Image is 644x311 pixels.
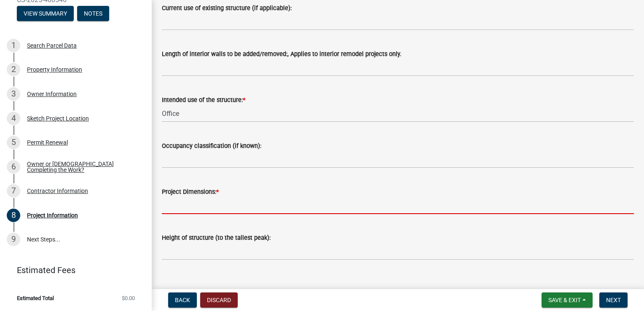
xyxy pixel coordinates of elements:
[27,212,78,218] div: Project Information
[27,188,88,194] div: Contractor Information
[162,51,402,57] label: Length of interior walls to be added/removed:, Applies to interior remodel projects only.
[7,209,20,222] div: 8
[548,297,581,303] span: Save & Exit
[162,143,261,149] label: Occupancy classification (if known):
[7,87,20,101] div: 3
[27,115,89,121] div: Sketch Project Location
[17,295,54,301] span: Estimated Total
[606,297,621,303] span: Next
[27,91,77,97] div: Owner Information
[162,5,292,11] label: Current use of existing structure (if applicable):
[17,11,74,17] wm-modal-confirm: Summary
[175,297,190,303] span: Back
[7,160,20,174] div: 6
[27,139,68,145] div: Permit Renewal
[168,292,197,308] button: Back
[162,189,219,195] label: Project Dimensions:
[7,112,20,125] div: 4
[7,63,20,76] div: 2
[7,184,20,198] div: 7
[162,97,245,103] label: Intended use of the structure:
[7,233,20,246] div: 9
[77,11,109,17] wm-modal-confirm: Notes
[27,43,77,48] div: Search Parcel Data
[162,235,271,241] label: Height of structure (to the tallest peak):
[122,295,135,301] span: $0.00
[542,292,593,308] button: Save & Exit
[599,292,628,308] button: Next
[17,6,74,21] button: View Summary
[27,161,138,173] div: Owner or [DEMOGRAPHIC_DATA] Completing the Work?
[7,39,20,52] div: 1
[7,262,138,279] a: Estimated Fees
[7,136,20,149] div: 5
[27,67,82,72] div: Property Information
[77,6,109,21] button: Notes
[200,292,238,308] button: Discard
